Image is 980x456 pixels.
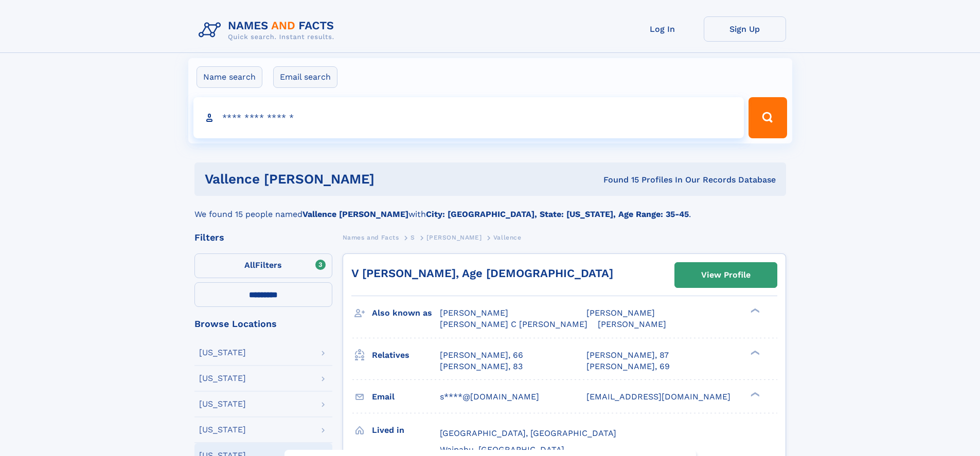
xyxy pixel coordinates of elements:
input: search input [193,97,744,138]
a: [PERSON_NAME], 66 [440,350,523,361]
div: Browse Locations [194,319,332,329]
div: [US_STATE] [199,349,246,357]
div: [US_STATE] [199,400,246,408]
label: Filters [194,253,332,278]
a: View Profile [675,263,777,287]
a: [PERSON_NAME], 83 [440,361,523,372]
a: [PERSON_NAME], 69 [586,361,670,372]
h3: Relatives [372,346,440,364]
b: Vallence [PERSON_NAME] [302,209,408,219]
label: Email search [273,66,337,88]
span: [GEOGRAPHIC_DATA], [GEOGRAPHIC_DATA] [440,428,616,438]
h3: Also known as [372,304,440,322]
label: Name search [197,66,262,88]
h3: Lived in [372,422,440,439]
h1: Vallence [PERSON_NAME] [205,173,489,186]
div: ❯ [748,349,760,356]
div: We found 15 people named with . [194,196,786,221]
span: [PERSON_NAME] C [PERSON_NAME] [440,319,587,329]
span: [PERSON_NAME] [598,319,666,329]
a: Names and Facts [343,231,399,244]
a: V [PERSON_NAME], Age [DEMOGRAPHIC_DATA] [351,267,613,280]
a: Sign Up [704,16,786,42]
span: S [411,234,415,241]
div: ❯ [748,391,760,397]
div: [US_STATE] [199,426,246,434]
span: Vallence [493,234,522,241]
span: [PERSON_NAME] [440,308,508,318]
span: [PERSON_NAME] [586,308,655,318]
div: [US_STATE] [199,374,246,382]
h3: Email [372,388,440,406]
img: Logo Names and Facts [194,16,343,44]
b: City: [GEOGRAPHIC_DATA], State: [US_STATE], Age Range: 35-45 [426,209,689,219]
button: Search Button [749,97,787,138]
span: [PERSON_NAME] [426,234,482,241]
a: [PERSON_NAME] [426,231,482,244]
div: View Profile [701,263,751,287]
div: Filters [194,233,332,242]
span: All [244,260,255,270]
div: ❯ [748,307,760,314]
a: Log In [621,16,704,42]
a: S [411,231,415,244]
span: [EMAIL_ADDRESS][DOMAIN_NAME] [586,392,730,402]
a: [PERSON_NAME], 87 [586,350,669,361]
span: Waipahu, [GEOGRAPHIC_DATA] [440,445,564,454]
div: Found 15 Profiles In Our Records Database [489,174,776,186]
